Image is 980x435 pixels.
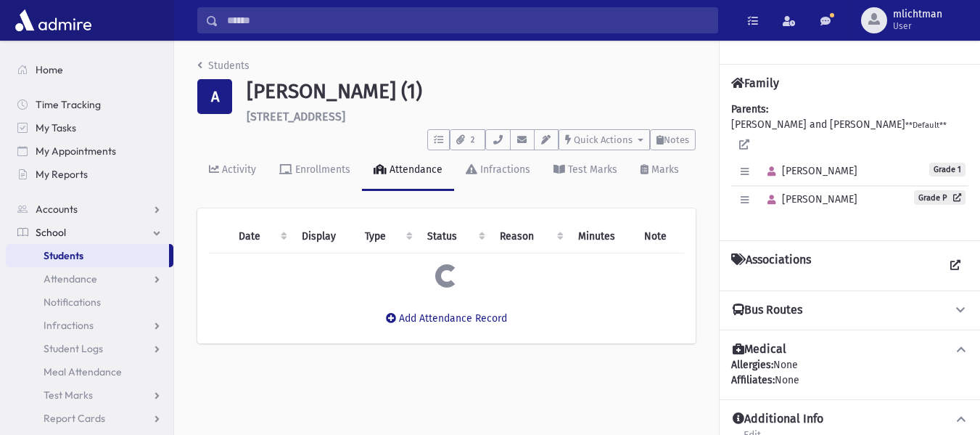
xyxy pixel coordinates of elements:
[650,129,696,150] button: Notes
[356,220,419,253] th: Type
[6,314,173,337] a: Infractions
[731,412,968,427] button: Additional Info
[893,9,942,20] span: mlichtman
[629,150,691,191] a: Marks
[942,253,968,279] a: View all Associations
[450,129,485,150] button: 2
[6,383,173,407] a: Test Marks
[574,134,633,145] span: Quick Actions
[197,150,268,191] a: Activity
[6,116,173,139] a: My Tasks
[731,103,768,115] b: Parents:
[731,373,968,388] div: None
[6,290,173,314] a: Notifications
[44,319,94,332] span: Infractions
[731,342,968,357] button: Medical
[559,129,650,150] button: Quick Actions
[731,357,968,388] div: None
[6,407,173,430] a: Report Cards
[731,253,811,279] h4: Associations
[731,374,775,386] b: Affiliates:
[44,296,101,309] span: Notifications
[491,220,569,253] th: Reason
[731,102,968,229] div: [PERSON_NAME] and [PERSON_NAME]
[733,412,823,427] h4: Additional Info
[36,145,116,158] span: My Appointments
[268,150,362,191] a: Enrollments
[293,220,355,253] th: Display
[197,58,250,79] nav: breadcrumb
[36,121,76,134] span: My Tasks
[733,342,786,357] h4: Medical
[664,134,689,145] span: Notes
[6,139,173,163] a: My Appointments
[569,220,635,253] th: Minutes
[44,249,83,262] span: Students
[44,389,93,402] span: Test Marks
[362,150,454,191] a: Attendance
[197,60,250,72] a: Students
[6,163,173,186] a: My Reports
[247,79,696,104] h1: [PERSON_NAME] (1)
[914,190,965,205] a: Grade P
[12,6,95,35] img: AdmirePro
[761,193,857,206] span: [PERSON_NAME]
[6,198,173,221] a: Accounts
[6,221,173,244] a: School
[929,163,965,176] span: Grade 1
[731,359,773,371] b: Allergies:
[731,303,968,318] button: Bus Routes
[6,267,173,290] a: Attendance
[733,303,802,318] h4: Bus Routes
[387,163,442,176] div: Attendance
[6,337,173,360] a: Student Logs
[44,272,97,285] span: Attendance
[376,306,516,332] button: Add Attendance Record
[419,220,492,253] th: Status
[6,360,173,383] a: Meal Attendance
[197,79,232,114] div: A
[761,165,857,177] span: [PERSON_NAME]
[36,226,66,239] span: School
[731,76,779,90] h4: Family
[6,93,173,116] a: Time Tracking
[247,110,696,123] h6: [STREET_ADDRESS]
[36,168,88,181] span: My Reports
[454,150,542,191] a: Infractions
[466,134,479,147] span: 2
[44,342,103,355] span: Student Logs
[542,150,629,191] a: Test Marks
[648,163,679,176] div: Marks
[44,412,105,425] span: Report Cards
[219,163,256,176] div: Activity
[36,203,78,216] span: Accounts
[477,163,530,176] div: Infractions
[230,220,293,253] th: Date
[36,63,63,76] span: Home
[565,163,617,176] div: Test Marks
[6,244,169,267] a: Students
[218,7,717,33] input: Search
[44,365,122,378] span: Meal Attendance
[6,58,173,81] a: Home
[36,98,101,111] span: Time Tracking
[292,163,350,176] div: Enrollments
[893,20,942,32] span: User
[635,220,684,253] th: Note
